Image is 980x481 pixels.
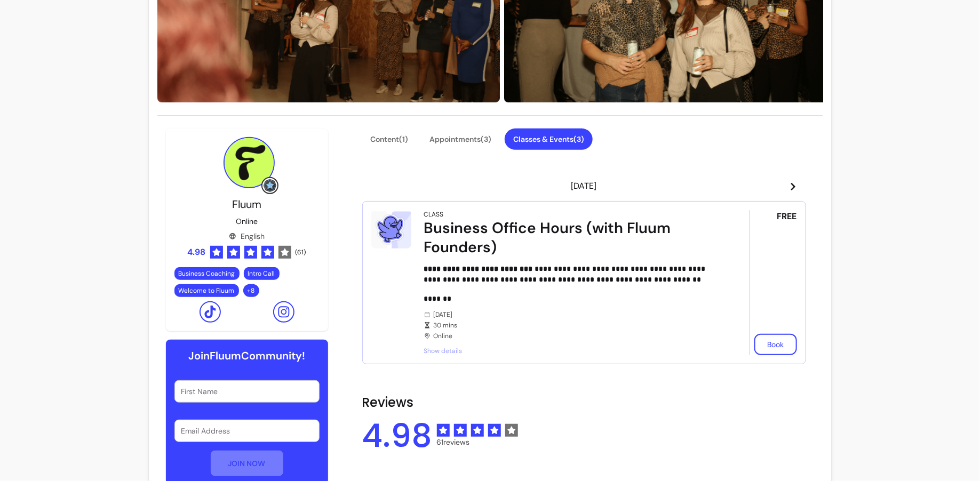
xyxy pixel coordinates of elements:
span: Business Coaching [179,269,235,278]
span: FREE [777,210,797,223]
h6: Join Fluum Community! [188,348,305,363]
button: Book [754,334,797,355]
img: Grow [264,179,276,192]
span: 30 mins [434,321,720,330]
img: Business Office Hours (with Fluum Founders) [371,210,411,248]
span: Intro Call [248,269,275,278]
span: 61 reviews [437,437,518,447]
span: 4.98 [188,246,206,259]
span: ( 61 ) [296,248,306,256]
div: Business Office Hours (with Fluum Founders) [424,219,720,257]
header: [DATE] [362,175,806,197]
span: 4.98 [362,420,433,452]
button: Appointments(3) [421,129,500,150]
button: Classes & Events(3) [505,129,593,150]
div: English [229,231,265,242]
div: Class [424,210,444,219]
span: + 8 [245,286,257,295]
h2: Reviews [362,394,806,411]
span: Welcome to Fluum [179,286,235,295]
button: Content(1) [362,129,417,150]
div: [DATE] Online [424,310,720,340]
input: Email Address [181,426,313,436]
input: First Name [181,386,313,397]
img: Provider image [224,137,275,188]
span: Fluum [232,197,261,211]
span: Show details [424,347,720,355]
p: Online [236,216,258,227]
